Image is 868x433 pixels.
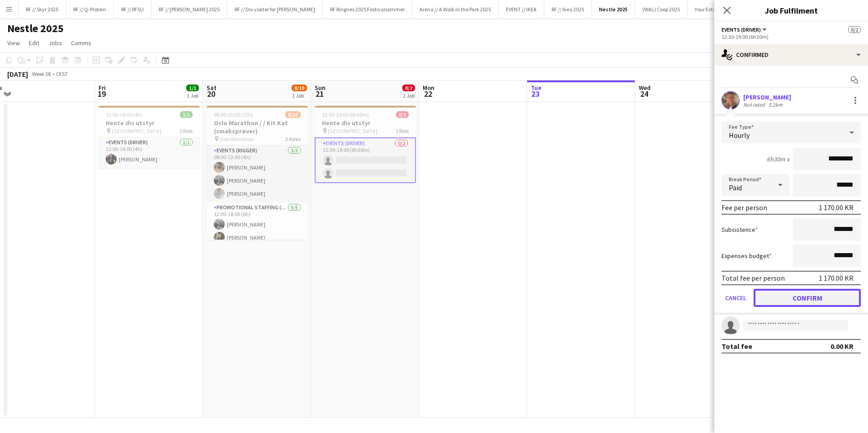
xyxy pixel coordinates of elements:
[743,93,791,101] div: [PERSON_NAME]
[403,92,415,99] div: 1 Job
[45,37,66,49] a: Jobs
[328,127,377,134] span: [GEOGRAPHIC_DATA]
[722,252,772,260] label: Expenses budget
[592,0,635,18] button: Nestle 2025
[722,33,861,40] div: 12:30-19:00 (6h30m)
[313,89,325,99] span: 21
[180,111,193,118] span: 1/1
[7,22,64,35] h1: Nestle 2025
[106,111,142,118] span: 12:00-16:00 (4h)
[743,101,767,108] div: Not rated
[714,5,868,16] h3: Job Fulfilment
[767,101,784,108] div: 5.2km
[544,0,592,18] button: RF // Ikea 2025
[754,289,861,307] button: Confirm
[722,26,768,33] button: Events (Driver)
[186,85,199,91] span: 1/1
[315,137,416,183] app-card-role: Events (Driver)0/212:30-19:00 (6h30m)
[729,131,750,140] span: Hourly
[722,226,758,234] label: Subsistence
[396,111,409,118] span: 0/2
[187,92,198,99] div: 1 Job
[48,39,62,47] span: Jobs
[114,0,151,18] button: RF // RFSU
[97,89,106,99] span: 19
[220,136,254,142] span: Oslo Marathon
[639,84,651,92] span: Wed
[207,202,308,286] app-card-role: Promotional Staffing (Sampling Staff)5/512:00-18:00 (6h)[PERSON_NAME][PERSON_NAME]
[315,119,416,127] h3: Hente div utstyr
[531,84,542,92] span: Tue
[30,71,52,77] span: Week 38
[151,0,227,18] button: RF // [PERSON_NAME] 2025
[722,289,750,307] button: Cancel
[423,84,434,92] span: Mon
[56,71,68,77] div: CEST
[112,127,161,134] span: [GEOGRAPHIC_DATA]
[402,85,415,91] span: 0/2
[285,136,301,142] span: 3 Roles
[322,111,369,118] span: 12:30-19:00 (6h30m)
[207,106,308,240] app-job-card: 08:00-20:00 (12h)8/10Oslo Marathon / / Kit Kat (smaksprøver) Oslo Marathon3 RolesEvents (Rigger)3...
[292,92,307,99] div: 1 Job
[66,0,114,18] button: RF // Q-Protein
[285,111,301,118] span: 8/10
[830,342,854,351] div: 0.00 KR
[4,37,24,49] a: View
[412,0,499,18] button: Arena // A Walk in the Park 2025
[7,70,28,79] div: [DATE]
[71,39,91,47] span: Comms
[722,26,761,33] span: Events (Driver)
[29,39,39,47] span: Edit
[99,137,200,168] app-card-role: Events (Driver)1/112:00-16:00 (4h)[PERSON_NAME]
[722,342,752,351] div: Total fee
[19,0,66,18] button: RF // Skyr 2025
[637,89,651,99] span: 24
[729,183,742,192] span: Paid
[227,0,323,18] button: RF // Div vakter for [PERSON_NAME]
[714,44,868,66] div: Confirmed
[207,119,308,135] h3: Oslo Marathon / / Kit Kat (smaksprøver)
[207,146,308,202] app-card-role: Events (Rigger)3/308:00-12:00 (4h)[PERSON_NAME][PERSON_NAME][PERSON_NAME]
[292,85,307,91] span: 8/10
[848,26,861,33] span: 0/2
[214,111,253,118] span: 08:00-20:00 (12h)
[99,106,200,168] app-job-card: 12:00-16:00 (4h)1/1Hente div utstyr [GEOGRAPHIC_DATA]1 RoleEvents (Driver)1/112:00-16:00 (4h)[PER...
[315,106,416,183] app-job-card: 12:30-19:00 (6h30m)0/2Hente div utstyr [GEOGRAPHIC_DATA]1 RoleEvents (Driver)0/212:30-19:00 (6h30m)
[323,0,412,18] button: RF Ringnes 2025 Festivalsommer
[205,89,217,99] span: 20
[25,37,43,49] a: Edit
[99,84,106,92] span: Fri
[635,0,688,18] button: (WAL) Coop 2025
[767,155,789,163] div: 6h30m x
[819,273,854,282] div: 1 170.00 KR
[67,37,95,49] a: Comms
[179,127,193,134] span: 1 Role
[315,84,325,92] span: Sun
[529,89,542,99] span: 23
[396,127,409,134] span: 1 Role
[421,89,434,99] span: 22
[7,39,20,47] span: View
[99,119,200,127] h3: Hente div utstyr
[819,203,854,212] div: 1 170.00 KR
[722,273,785,282] div: Total fee per person
[688,0,744,18] button: Your Extreme 2025
[207,84,217,92] span: Sat
[722,203,767,212] div: Fee per person
[499,0,544,18] button: EVENT // IKEA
